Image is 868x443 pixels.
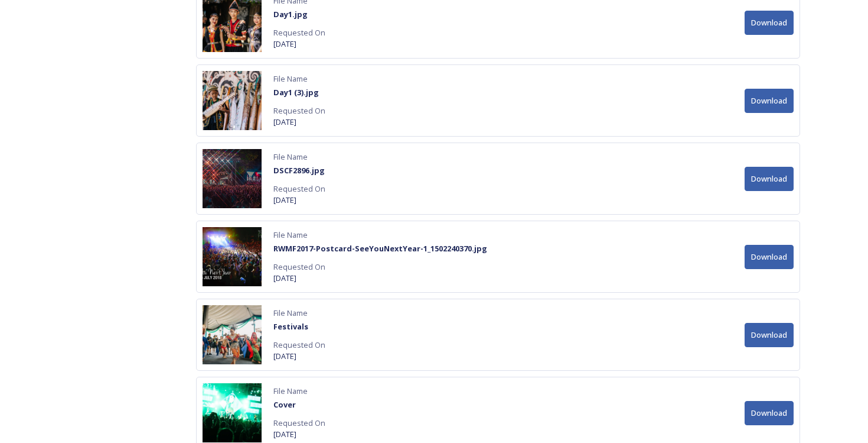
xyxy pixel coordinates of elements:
strong: Day1 (3).jpg [273,87,319,98]
img: 9395ad31-8511-4d85-a820-29cd7fda4629.jpg [203,305,262,364]
strong: Festivals [273,321,308,332]
button: Download [745,323,794,347]
button: Download [745,401,794,425]
strong: DSCF2896.jpg [273,165,325,176]
strong: Cover [273,399,296,410]
span: Requested On [273,183,325,195]
strong: Day1.jpg [273,9,308,20]
button: Download [745,11,794,35]
span: [DATE] [273,38,325,50]
img: 2621cdf0-4ea3-4ae6-850c-840f6b1903a3.jpg [203,383,262,442]
span: Requested On [273,261,487,273]
strong: RWMF2017-Postcard-SeeYouNextYear-1_1502240370.jpg [273,243,487,254]
span: Requested On [273,339,325,351]
img: c19cf41d-f361-4486-abf0-74dee5171295.jpg [203,227,262,286]
span: File Name [273,308,325,319]
span: [DATE] [273,351,325,362]
span: File Name [273,229,487,241]
button: Download [745,89,794,113]
img: 427adb57-e394-4d9f-93a7-c982cd8aa0a4.jpg [203,71,262,130]
span: File Name [273,151,325,163]
span: Requested On [273,27,325,38]
button: Download [745,167,794,191]
span: [DATE] [273,195,325,206]
img: 2608342b-7753-4895-9335-400722b08c03.jpg [203,149,262,208]
span: [DATE] [273,273,487,284]
span: [DATE] [273,429,325,440]
span: Requested On [273,105,325,117]
span: File Name [273,73,325,85]
span: Requested On [273,418,325,429]
span: File Name [273,386,325,397]
span: [DATE] [273,117,325,128]
button: Download [745,245,794,269]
